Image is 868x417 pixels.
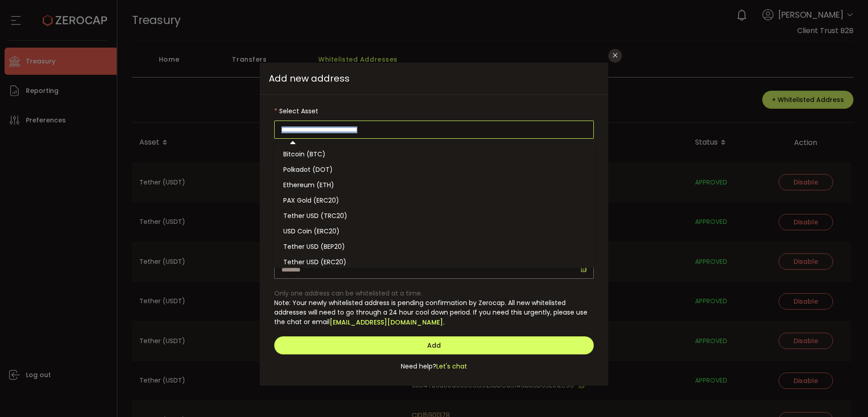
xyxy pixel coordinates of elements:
[260,63,608,95] span: Add new address
[283,196,339,205] span: PAX Gold (ERC20)
[427,341,441,350] span: Add
[283,211,347,220] span: Tether USD (TRC20)
[274,298,587,326] span: Note: Your newly whitelisted address is pending confirmation by Zerocap. All new whitelisted addr...
[283,242,345,251] span: Tether USD (BEP20)
[283,257,346,267] span: Tether USD (ERC20)
[436,362,467,371] span: Let's chat
[283,227,340,236] span: USD Coin (ERC20)
[260,63,608,386] div: dialog
[283,150,325,159] span: Bitcoin (BTC)
[283,180,334,189] span: Ethereum (ETH)
[823,373,868,417] iframe: Chat Widget
[274,336,594,354] button: Add
[283,165,333,174] span: Polkadot (DOT)
[608,49,622,63] button: Close
[401,362,436,371] span: Need help?
[274,289,422,298] span: Only one address can be whitelisted at a time.
[330,318,444,327] a: [EMAIL_ADDRESS][DOMAIN_NAME].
